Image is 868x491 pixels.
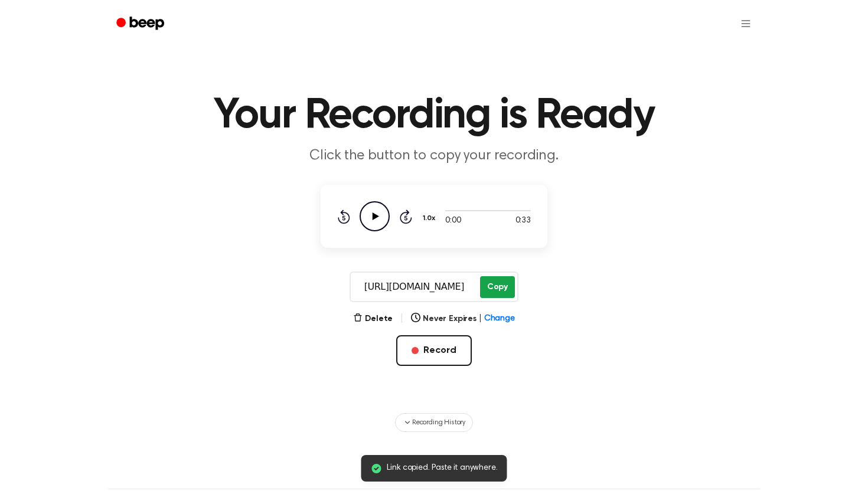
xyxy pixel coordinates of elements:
[412,417,465,428] span: Recording History
[396,335,471,366] button: Record
[484,313,515,325] span: Change
[353,313,393,325] button: Delete
[400,312,404,326] span: |
[132,94,736,137] h1: Your Recording is Ready
[207,146,661,166] p: Click the button to copy your recording.
[422,208,439,228] button: 1.0x
[515,215,531,227] span: 0:33
[479,313,482,325] span: |
[480,276,515,298] button: Copy
[732,9,760,38] button: Open menu
[387,462,497,474] span: Link copied. Paste it anywhere.
[411,313,515,325] button: Never Expires|Change
[395,413,473,432] button: Recording History
[445,215,461,227] span: 0:00
[108,12,175,35] a: Beep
